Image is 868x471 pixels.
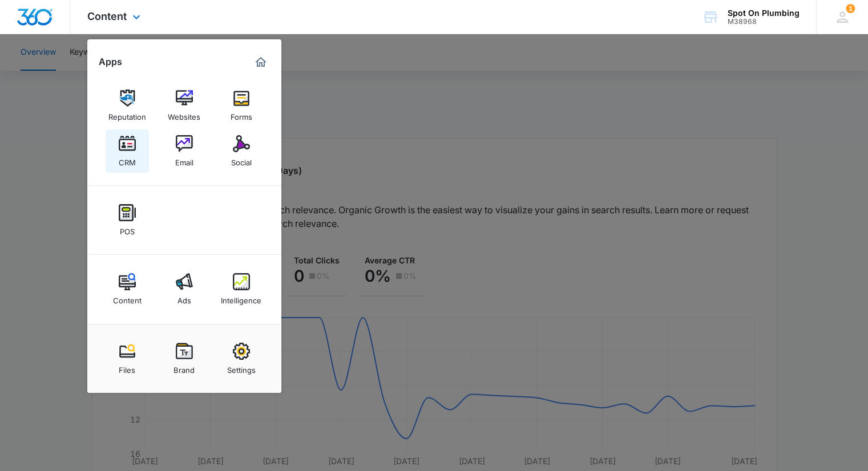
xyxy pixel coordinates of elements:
a: Content [106,267,149,311]
a: Forms [220,84,263,127]
span: 1 [846,4,855,13]
div: Intelligence [221,290,261,305]
div: account id [728,18,800,26]
div: POS [120,221,135,236]
div: Email [175,152,193,167]
div: Brand [173,360,195,375]
div: CRM [119,152,136,167]
a: CRM [106,129,149,173]
span: Content [87,10,127,22]
div: notifications count [846,4,855,13]
div: Content [113,290,142,305]
a: Social [220,129,263,173]
div: Files [119,360,135,375]
div: Ads [177,290,191,305]
a: Marketing 360® Dashboard [252,53,270,71]
a: Reputation [106,84,149,127]
a: Intelligence [220,267,263,311]
a: Websites [163,84,206,127]
a: Brand [163,337,206,380]
div: Settings [227,360,256,375]
div: Forms [231,107,252,121]
a: POS [106,198,149,242]
a: Email [163,129,206,173]
a: Settings [220,337,263,380]
div: Reputation [108,107,146,121]
div: account name [728,9,800,18]
div: Websites [168,107,200,121]
h2: Apps [99,56,122,67]
a: Files [106,337,149,380]
a: Ads [163,267,206,311]
div: Social [231,152,252,167]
